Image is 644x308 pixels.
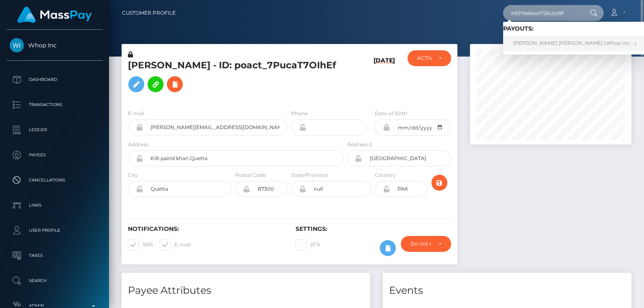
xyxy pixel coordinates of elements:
[389,283,625,298] h4: Events
[160,239,191,250] label: E-mail
[128,283,364,298] h4: Payee Attributes
[296,225,451,233] h6: Settings:
[291,110,308,117] label: Phone
[128,225,283,233] h6: Notifications:
[410,241,432,247] div: Do not require
[347,141,372,148] label: Address 2
[375,110,407,117] label: Date of Birth
[291,171,328,179] label: State/Province
[17,7,92,23] img: MassPay Logo
[6,245,103,266] a: Taxes
[10,98,99,111] p: Transactions
[10,149,99,161] p: Payees
[6,270,103,291] a: Search
[401,236,451,252] button: Do not require
[6,170,103,191] a: Cancellations
[10,249,99,262] p: Taxes
[6,41,103,49] span: Whop Inc
[375,171,396,179] label: Country
[122,4,176,22] a: Customer Profile
[503,5,582,21] input: Search...
[10,199,99,212] p: Links
[10,224,99,237] p: User Profile
[128,141,148,148] label: Address
[6,69,103,90] a: Dashboard
[10,174,99,186] p: Cancellations
[417,55,431,62] div: ACTIVE
[408,50,451,66] button: ACTIVE
[6,94,103,115] a: Transactions
[235,171,266,179] label: Postal Code
[6,220,103,241] a: User Profile
[374,57,395,99] h6: [DATE]
[128,59,339,96] h5: [PERSON_NAME] - ID: poact_7PucaT7OIhEf
[6,119,103,140] a: Ledger
[128,171,138,179] label: City
[10,73,99,86] p: Dashboard
[128,110,144,117] label: E-mail
[296,239,320,250] label: 2FA
[6,195,103,216] a: Links
[10,38,24,52] img: Whop Inc
[10,274,99,287] p: Search
[128,239,153,250] label: SMS
[6,145,103,166] a: Payees
[10,124,99,136] p: Ledger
